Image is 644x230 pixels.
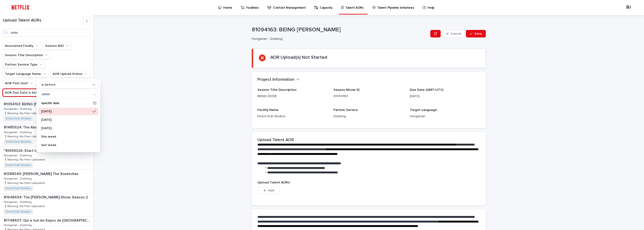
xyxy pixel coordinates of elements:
button: Associated Facility [3,42,41,50]
input: Search [3,29,91,37]
button: Save [466,30,486,37]
p: Hungarian - Dubbing [4,106,33,111]
h1: Upload Talent AORs [3,18,83,23]
p: Hungarian - Dubbing [252,37,427,41]
p: 81094163: BEING [PERSON_NAME] [252,26,428,33]
p: is before [41,83,55,87]
p: last week [41,143,91,147]
p: "81659326: Start Up, Fall Down: From Billionaire to Convict: Limited Series" [4,148,92,153]
p: [DATE] [41,110,91,113]
input: Search [39,91,98,98]
p: [DATE] [410,94,480,99]
button: Cancel [443,30,465,37]
button: Project Information [257,77,300,82]
p: ❗️Warning: No Files Uploaded [4,181,46,185]
span: Cancel [450,32,461,35]
p: [DATE] [41,127,91,130]
span: Partner Service [333,108,358,112]
button: AOR Past Due? [3,80,36,87]
a: Direct Dub Studios [6,187,31,190]
button: AOR Due Date [3,89,61,96]
button: Target Language Name [3,70,49,78]
h2: Project Information [257,77,294,82]
p: Hungarian - Dubbing [4,223,33,227]
p: 81648694: The [PERSON_NAME] Show: Season 2 [4,194,89,200]
h2: AOR Upload(s) Not Started [270,55,327,60]
p: Dubbing [333,114,404,119]
div: BJ [625,4,632,11]
span: Target Language [410,108,437,112]
span: Season Title Description [257,88,296,91]
p: [DATE] [41,118,91,121]
h2: Upload Talent AOR [257,138,294,143]
img: ifQbXi3ZQGMSEF7WDB7W [9,3,32,12]
span: Upload Talent AORs [257,181,291,184]
p: ❗️Warning: No Files Uploaded [4,134,46,138]
p: ❗️Warning: No Files Uploaded [4,204,46,208]
p: Hungarian [410,114,480,119]
div: Search [38,90,98,98]
button: Season MID [43,42,72,50]
span: Add [268,189,274,192]
span: Save [474,32,482,35]
span: Facility Name [257,108,278,112]
p: BEING EDDIE [257,94,328,99]
p: Hungarian - Dubbing [4,130,33,134]
p: specific date [41,102,91,105]
p: ❗️Warning: No Files Uploaded [4,111,46,115]
a: Direct Dub Studios [6,164,31,167]
p: Hungarian - Dubbing [4,200,33,204]
div: specific date [38,100,98,107]
p: 81094163: BEING [PERSON_NAME] [4,101,64,106]
p: 81094163 [333,94,404,99]
button: AOR Upload Status [51,70,90,78]
p: 81748607: Qui a tué les Expos de Montréal? (Who Killed the Montreal Expos?) [4,217,92,223]
p: 81485924: The Abandons: Season 1 [4,124,66,130]
span: Season Movie ID [333,88,360,91]
button: Season Title Description [3,51,51,59]
p: ❗️Warning: No Files Uploaded [4,157,46,161]
button: Partner Service Type [3,61,45,68]
a: Direct Dub Studios [6,210,31,213]
p: Direct Dub Studios [257,114,328,119]
p: Hungarian - Dubbing [4,153,33,157]
span: Due Date (GMT/UTC) [410,88,443,91]
button: Add [257,187,280,194]
p: Hungarian - Dubbing [4,176,33,180]
a: Direct Dub Studios [6,140,31,143]
a: Direct Dub Studios [6,117,31,120]
p: 81388349: [PERSON_NAME] The Sneetches [4,171,79,176]
p: this week [41,135,91,138]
